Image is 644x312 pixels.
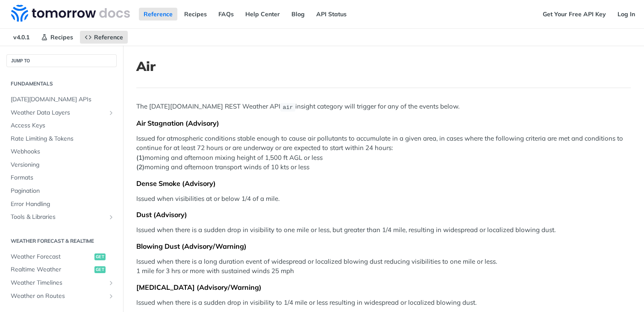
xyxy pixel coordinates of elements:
[11,213,106,221] span: Tools & Libraries
[6,54,117,67] button: JUMP TO
[50,33,73,41] span: Recipes
[11,161,115,169] span: Versioning
[108,280,115,286] button: Show subpages for Weather Timelines
[6,263,117,276] a: Realtime Weatherget
[11,147,115,156] span: Webhooks
[80,31,128,44] a: Reference
[6,132,117,145] a: Rate Limiting & Tokens
[136,134,631,172] p: Issued for atmospheric conditions stable enough to cause air pollutants to accumulate in a given ...
[613,8,640,21] a: Log In
[94,253,106,260] span: get
[11,95,115,104] span: [DATE][DOMAIN_NAME] APIs
[108,293,115,300] button: Show subpages for Weather on Routes
[11,187,115,195] span: Pagination
[136,102,631,112] p: The [DATE][DOMAIN_NAME] REST Weather API insight category will trigger for any of the events below.
[11,121,115,130] span: Access Keys
[6,119,117,132] a: Access Keys
[11,292,106,300] span: Weather on Routes
[136,194,631,204] p: Issued when visibilities at or below 1/4 of a mile.
[11,265,92,274] span: Realtime Weather
[287,8,309,21] a: Blog
[11,135,115,143] span: Rate Limiting & Tokens
[6,106,117,119] a: Weather Data LayersShow subpages for Weather Data Layers
[6,171,117,184] a: Formats
[214,8,238,21] a: FAQs
[179,8,212,21] a: Recipes
[280,103,295,112] code: air
[6,185,117,197] a: Pagination
[136,283,631,291] div: [MEDICAL_DATA] (Advisory/Warning)
[108,214,115,221] button: Show subpages for Tools & Libraries
[6,159,117,171] a: Versioning
[136,257,631,276] p: Issued when there is a long duration event of widespread or localized blowing dust reducing visib...
[6,93,117,106] a: [DATE][DOMAIN_NAME] APIs
[6,80,117,88] h2: Fundamentals
[108,109,115,116] button: Show subpages for Weather Data Layers
[136,59,631,74] h1: Air
[6,237,117,245] h2: Weather Forecast & realtime
[241,8,285,21] a: Help Center
[6,145,117,158] a: Webhooks
[11,253,92,261] span: Weather Forecast
[6,290,117,303] a: Weather on RoutesShow subpages for Weather on Routes
[11,279,106,287] span: Weather Timelines
[136,242,631,250] div: Blowing Dust (Advisory/Warning)
[136,298,631,308] p: Issued when there is a sudden drop in visibility to 1/4 mile or less resulting in widespread or l...
[136,119,631,127] div: Air Stagnation (Advisory)
[9,31,34,44] span: v4.0.1
[11,109,106,117] span: Weather Data Layers
[136,163,144,171] strong: (2)
[11,174,115,182] span: Formats
[6,198,117,211] a: Error Handling
[312,8,351,21] a: API Status
[36,31,78,44] a: Recipes
[139,8,177,21] a: Reference
[94,266,106,273] span: get
[11,200,115,209] span: Error Handling
[11,5,130,22] img: Tomorrow.io Weather API Docs
[6,250,117,263] a: Weather Forecastget
[136,225,631,235] p: Issued when there is a sudden drop in visibility to one mile or less, but greater than 1/4 mile, ...
[538,8,611,21] a: Get Your Free API Key
[136,210,631,219] div: Dust (Advisory)
[136,153,144,162] strong: (1)
[6,277,117,289] a: Weather TimelinesShow subpages for Weather Timelines
[136,179,631,188] div: Dense Smoke (Advisory)
[94,33,123,41] span: Reference
[6,211,117,224] a: Tools & LibrariesShow subpages for Tools & Libraries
